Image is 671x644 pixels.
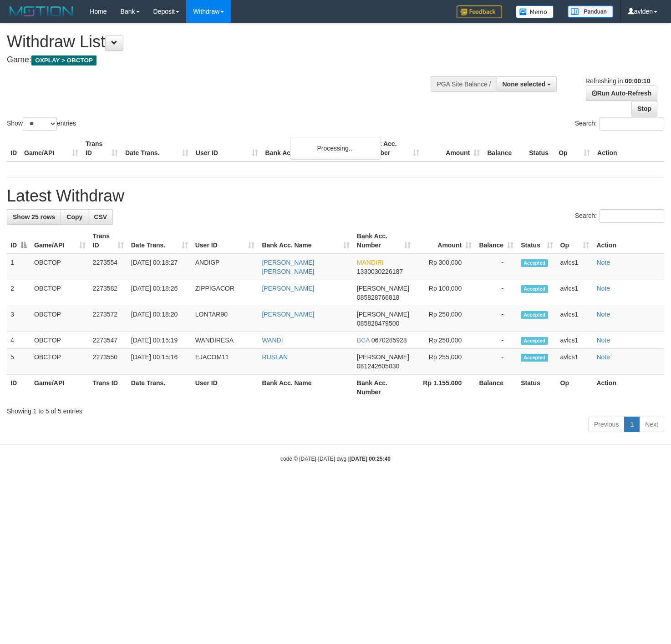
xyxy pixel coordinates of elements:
span: BCA [357,337,370,344]
td: avlcs1 [557,254,593,280]
span: Copy 081242605030 to clipboard [357,362,399,370]
th: Rp 1.155.000 [414,375,476,401]
th: Trans ID [89,375,127,401]
h1: Withdraw List [7,33,438,51]
th: Date Trans. [127,375,192,401]
td: EJACOM11 [192,349,259,375]
th: User ID [192,375,259,401]
td: 1 [7,254,30,280]
th: Bank Acc. Number: activate to sort column ascending [353,228,414,254]
th: User ID: activate to sort column ascending [192,228,259,254]
span: Accepted [521,354,548,362]
td: [DATE] 00:18:26 [127,280,192,306]
td: Rp 100,000 [414,280,476,306]
a: Copy [61,209,88,225]
a: Show 25 rows [7,209,61,225]
span: [PERSON_NAME] [357,285,409,292]
a: Note [596,353,610,361]
td: - [475,349,517,375]
th: Trans ID: activate to sort column ascending [89,228,127,254]
label: Search: [575,209,664,223]
td: 2273550 [89,349,127,375]
td: 2 [7,280,30,306]
strong: 00:00:10 [625,77,650,85]
a: CSV [88,209,113,225]
span: None selected [503,80,546,88]
span: OXPLAY > OBCTOP [31,55,97,65]
th: Game/API [30,375,89,401]
a: Stop [631,101,657,116]
td: - [475,254,517,280]
span: CSV [94,213,107,221]
input: Search: [600,117,664,131]
span: Copy 085828766818 to clipboard [357,294,399,301]
span: MANDIRI [357,259,384,266]
th: Status [525,136,555,161]
td: 2273572 [89,306,127,332]
th: Balance [475,375,517,401]
span: Copy [66,213,82,221]
th: Amount [423,136,483,161]
th: Status [517,375,556,401]
span: Accepted [521,285,548,293]
th: Date Trans.: activate to sort column ascending [127,228,192,254]
button: None selected [497,76,557,92]
td: avlcs1 [557,332,593,349]
span: [PERSON_NAME] [357,353,409,361]
th: Op [555,136,594,161]
div: PGA Site Balance / [431,76,496,92]
a: Run Auto-Refresh [586,86,657,101]
a: [PERSON_NAME] [262,285,314,292]
th: Action [594,136,664,161]
a: Note [596,259,610,266]
a: WANDI [262,337,283,344]
th: ID [7,136,20,161]
img: panduan.png [568,5,613,18]
input: Search: [600,209,664,223]
td: OBCTOP [30,349,89,375]
th: Date Trans. [122,136,192,161]
th: Amount: activate to sort column ascending [414,228,476,254]
td: OBCTOP [30,254,89,280]
td: - [475,306,517,332]
th: Op: activate to sort column ascending [557,228,593,254]
th: Action [593,375,664,401]
img: Feedback.jpg [457,5,502,18]
td: 5 [7,349,30,375]
span: Show 25 rows [13,213,55,221]
select: Showentries [23,117,57,131]
td: - [475,280,517,306]
span: Copy 1330030226187 to clipboard [357,268,403,275]
td: WANDIRESA [192,332,259,349]
span: Refreshing in: [585,77,650,85]
span: Copy 085828479500 to clipboard [357,320,399,327]
a: Note [596,285,610,292]
td: ZIPPIGACOR [192,280,259,306]
th: Balance [483,136,525,161]
td: 2273547 [89,332,127,349]
td: avlcs1 [557,349,593,375]
td: OBCTOP [30,280,89,306]
span: Copy 0670285928 to clipboard [371,337,407,344]
td: Rp 250,000 [414,332,476,349]
td: Rp 250,000 [414,306,476,332]
span: [PERSON_NAME] [357,311,409,318]
td: 4 [7,332,30,349]
h1: Latest Withdraw [7,187,664,205]
th: Bank Acc. Number [362,136,423,161]
th: Game/API [20,136,82,161]
h4: Game: [7,55,438,65]
a: [PERSON_NAME] [PERSON_NAME] [262,259,314,275]
th: Trans ID [82,136,122,161]
td: ANDIGP [192,254,259,280]
strong: [DATE] 00:25:40 [350,456,391,462]
td: avlcs1 [557,306,593,332]
th: Game/API: activate to sort column ascending [30,228,89,254]
img: Button%20Memo.svg [516,5,554,18]
th: Action [593,228,664,254]
img: MOTION_logo.png [7,5,76,18]
span: Accepted [521,311,548,319]
a: Next [639,417,664,432]
th: Bank Acc. Number [353,375,414,401]
td: Rp 300,000 [414,254,476,280]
